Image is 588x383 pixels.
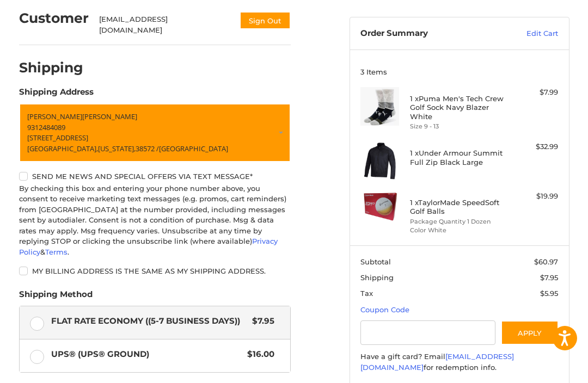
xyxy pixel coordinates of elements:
[19,10,89,27] h2: Customer
[410,226,506,235] li: Color White
[495,28,558,39] a: Edit Cart
[360,257,391,266] span: Subtotal
[360,28,495,39] h3: Order Summary
[19,172,291,181] label: Send me news and special offers via text message*
[45,248,68,256] a: Terms
[410,149,506,166] h4: 1 x Under Armour Summit Full Zip Black Large
[509,141,558,152] div: $32.99
[360,320,495,345] input: Gift Certificate or Coupon Code
[27,112,82,121] span: [PERSON_NAME]
[360,67,558,76] h3: 3 Items
[19,183,291,258] div: By checking this box and entering your phone number above, you consent to receive marketing text ...
[19,288,93,306] legend: Shipping Method
[82,112,137,121] span: [PERSON_NAME]
[360,273,394,282] span: Shipping
[19,86,94,103] legend: Shipping Address
[509,191,558,202] div: $19.99
[501,320,559,345] button: Apply
[27,122,65,132] span: 9312484089
[27,144,98,153] span: [GEOGRAPHIC_DATA],
[540,289,558,298] span: $5.95
[410,198,506,216] h4: 1 x TaylorMade SpeedSoft Golf Balls
[360,352,514,372] a: [EMAIL_ADDRESS][DOMAIN_NAME]
[540,273,558,282] span: $7.95
[136,144,159,153] span: 38572 /
[410,122,506,131] li: Size 9 - 13
[360,289,373,298] span: Tax
[242,348,274,361] span: $16.00
[247,315,274,328] span: $7.95
[99,14,229,35] div: [EMAIL_ADDRESS][DOMAIN_NAME]
[19,267,291,275] label: My billing address is the same as my shipping address.
[19,59,83,76] h2: Shipping
[51,348,242,361] span: UPS® (UPS® Ground)
[159,144,228,153] span: [GEOGRAPHIC_DATA]
[98,144,136,153] span: [US_STATE],
[509,87,558,98] div: $7.99
[27,133,88,143] span: [STREET_ADDRESS]
[19,237,278,256] a: Privacy Policy
[410,94,506,121] h4: 1 x Puma Men's Tech Crew Golf Sock Navy Blazer White
[360,305,409,314] a: Coupon Code
[19,103,291,162] a: Enter or select a different address
[534,257,558,266] span: $60.97
[360,351,558,373] div: Have a gift card? Email for redemption info.
[51,315,247,328] span: Flat Rate Economy ((5-7 Business Days))
[410,217,506,226] li: Package Quantity 1 Dozen
[240,11,291,29] button: Sign Out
